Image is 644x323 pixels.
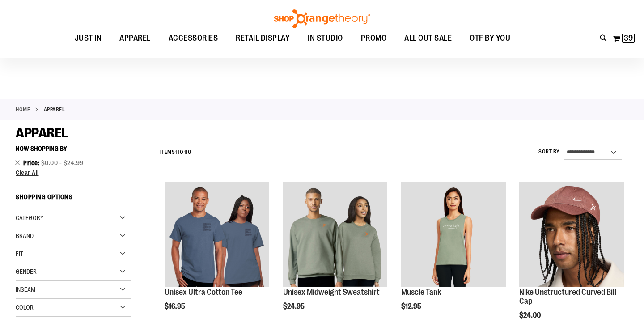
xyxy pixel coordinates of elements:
span: 1 [175,149,177,155]
span: $12.95 [401,302,423,310]
span: ACCESSORIES [169,28,218,48]
label: Sort By [538,148,560,156]
span: Price [23,159,41,166]
a: Unisex Midweight Sweatshirt [283,288,380,297]
span: RETAIL DISPLAY [236,28,290,48]
h2: Items to [160,145,191,159]
a: Home [16,106,30,114]
span: Category [16,214,43,221]
a: Nike Unstructured Curved Bill Cap [519,182,624,288]
span: OTF BY YOU [470,28,510,48]
span: APPAREL [119,28,151,48]
span: Inseam [16,286,35,293]
img: Unisex Ultra Cotton Tee [165,182,269,287]
a: Muscle Tank [401,288,441,297]
strong: APPAREL [44,106,65,114]
strong: Shopping Options [16,189,131,209]
a: Unisex Ultra Cotton Tee [165,182,269,288]
span: ALL OUT SALE [404,28,452,48]
span: $0.00 - $24.99 [41,159,84,166]
span: Clear All [16,169,39,176]
a: Clear All [16,170,131,176]
a: Unisex Ultra Cotton Tee [165,288,242,297]
span: 110 [184,149,191,155]
span: $24.95 [283,302,306,310]
span: Color [16,304,34,311]
button: Now Shopping by [16,141,72,156]
span: PROMO [361,28,387,48]
span: Brand [16,232,34,239]
img: Shop Orangetheory [273,9,371,28]
span: JUST IN [75,28,102,48]
span: Fit [16,250,23,257]
img: Nike Unstructured Curved Bill Cap [519,182,624,287]
span: IN STUDIO [308,28,343,48]
img: Unisex Midweight Sweatshirt [283,182,388,287]
a: Muscle Tank [401,182,506,288]
span: $24.00 [519,311,542,319]
a: Nike Unstructured Curved Bill Cap [519,288,616,306]
a: Unisex Midweight Sweatshirt [283,182,388,288]
img: Muscle Tank [401,182,506,287]
span: APPAREL [16,125,68,140]
span: 39 [624,34,633,42]
span: $16.95 [165,302,186,310]
span: Gender [16,268,37,275]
